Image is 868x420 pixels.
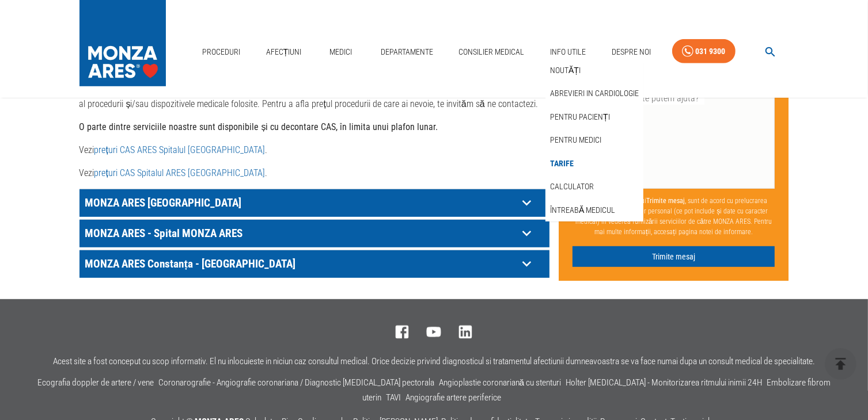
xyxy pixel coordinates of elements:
div: MONZA ARES - Spital MONZA ARES [79,220,549,247]
div: Tarife [545,152,643,175]
div: MONZA ARES Constanța - [GEOGRAPHIC_DATA] [79,250,549,278]
div: MONZA ARES [GEOGRAPHIC_DATA] [79,189,549,217]
a: Noutăți [548,61,583,80]
div: Întreabă medicul [545,198,643,222]
button: delete [825,348,856,380]
div: Pentru medici [545,128,643,152]
a: Coronarografie - Angiografie coronariana / Diagnostic [MEDICAL_DATA] pectorala [158,377,434,388]
a: Holter [MEDICAL_DATA] - Monitorizarea ritmului inimii 24H [566,377,762,388]
a: Angioplastie coronariană cu stenturi [439,377,562,388]
b: Trimite mesaj [646,196,685,204]
a: prețuri CAS Spitalul ARES [GEOGRAPHIC_DATA] [94,167,265,178]
a: TAVI [386,392,401,403]
a: Abrevieri in cardiologie [548,84,641,103]
p: MONZA ARES - Spital MONZA ARES [82,224,518,242]
a: Embolizare fibrom uterin [362,377,831,403]
a: Despre Noi [607,40,655,64]
a: Ecografia doppler de artere / vene [37,377,154,388]
a: Proceduri [198,40,245,64]
a: Consilier Medical [454,40,529,64]
p: MONZA ARES Constanța - [GEOGRAPHIC_DATA] [82,255,518,273]
a: Tarife [548,154,576,173]
p: Prin apăsarea butonului , sunt de acord cu prelucrarea datelor mele cu caracter personal (ce pot ... [573,190,775,241]
a: Întreabă medicul [548,201,617,220]
a: Pentru pacienți [548,108,612,127]
a: Afecțiuni [261,40,306,64]
nav: secondary mailbox folders [545,59,643,222]
a: 031 9300 [672,39,736,64]
a: prețuri CAS ARES Spitalul [GEOGRAPHIC_DATA] [94,144,265,155]
div: Abrevieri in cardiologie [545,82,643,105]
p: Acest site a fost conceput cu scop informativ. El nu inlocuieste in niciun caz consultul medical.... [53,357,815,366]
div: Calculator [545,175,643,198]
div: Pentru pacienți [545,105,643,129]
a: Info Utile [545,40,590,64]
div: Noutăți [545,59,643,82]
button: Trimite mesaj [573,246,775,267]
a: Pentru medici [548,131,604,150]
a: Departamente [376,40,438,64]
p: Vezi . [79,143,549,157]
a: Calculator [548,177,596,196]
a: Medici [323,40,359,64]
strong: O parte dintre serviciile noastre sunt disponibile și cu decontare CAS, în limita unui plafon lunar. [79,121,438,132]
p: Vezi . [79,166,549,180]
div: 031 9300 [696,44,726,59]
p: MONZA ARES [GEOGRAPHIC_DATA] [82,194,518,212]
a: Angiografie artere periferice [405,392,501,403]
